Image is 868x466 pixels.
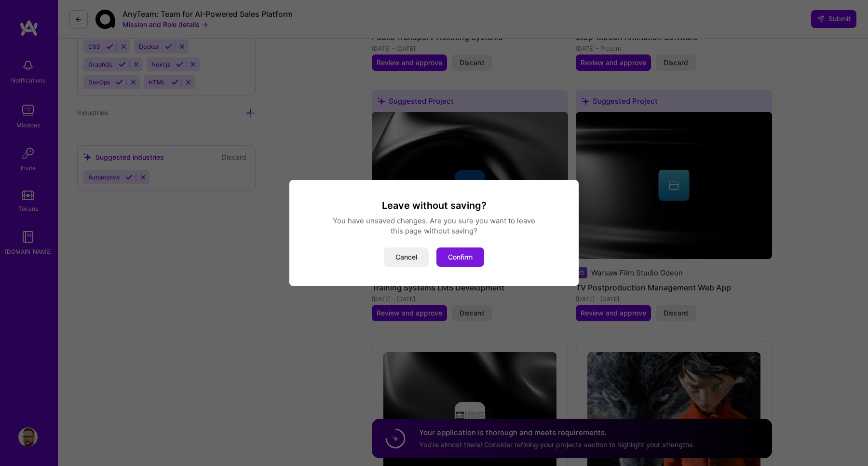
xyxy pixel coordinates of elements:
[289,180,579,286] div: modal
[301,199,567,212] h3: Leave without saving?
[384,247,429,267] button: Cancel
[301,226,567,236] div: this page without saving?
[436,247,484,267] button: Confirm
[301,216,567,226] div: You have unsaved changes. Are you sure you want to leave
